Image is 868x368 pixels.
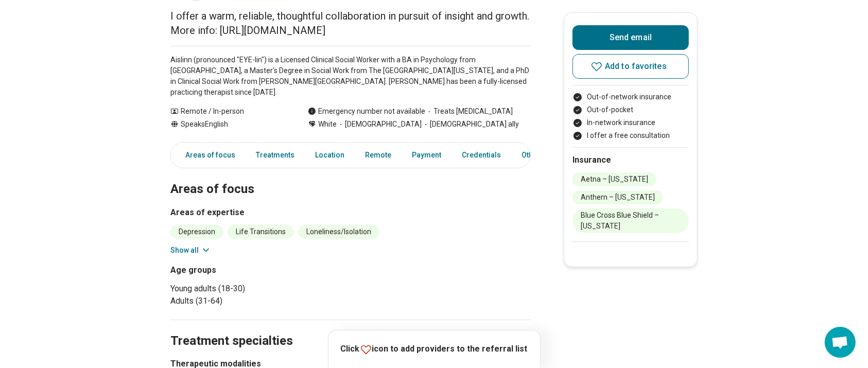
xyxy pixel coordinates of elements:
p: Aislinn (pronounced "EYE-lin") is a Licensed Clinical Social Worker with a BA in Psychology from ... [170,55,531,98]
li: In-network insurance [572,117,689,128]
h3: Areas of expertise [170,206,531,219]
li: Anthem – [US_STATE] [572,190,663,204]
div: Speaks English [170,119,287,130]
h2: Insurance [572,154,689,166]
li: Young adults (18-30) [170,283,346,295]
span: Add to favorites [605,62,667,71]
li: Out-of-pocket [572,104,689,115]
div: Emergency number not available [308,106,425,117]
a: Location [309,145,351,166]
h2: Treatment specialties [170,308,531,350]
span: Treats [MEDICAL_DATA] [425,106,513,117]
li: Out-of-network insurance [572,92,689,102]
li: I offer a free consultation [572,130,689,141]
li: Adults (31-64) [170,295,346,307]
li: Blue Cross Blue Shield – [US_STATE] [572,208,689,233]
div: Remote / In-person [170,106,287,117]
a: Other [515,145,552,166]
span: [DEMOGRAPHIC_DATA] ally [422,119,519,130]
button: Send email [572,25,689,50]
li: Loneliness/Isolation [298,225,379,239]
a: Credentials [456,145,507,166]
a: Treatments [250,145,301,166]
li: Depression [170,225,223,239]
p: I offer a warm, reliable, thoughtful collaboration in pursuit of insight and growth. More info: [... [170,9,531,38]
a: Remote [359,145,397,166]
button: Add to favorites [572,54,689,79]
a: Payment [406,145,447,166]
button: Show all [170,245,211,256]
h2: Areas of focus [170,156,531,198]
span: White [318,119,337,130]
ul: Payment options [572,92,689,141]
a: Areas of focus [173,145,241,166]
div: Open chat [825,327,856,358]
li: Life Transitions [228,225,294,239]
span: [DEMOGRAPHIC_DATA] [337,119,422,130]
p: Click icon to add providers to the referral list [341,343,528,356]
h3: Age groups [170,264,346,276]
li: Aetna – [US_STATE] [572,172,656,186]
